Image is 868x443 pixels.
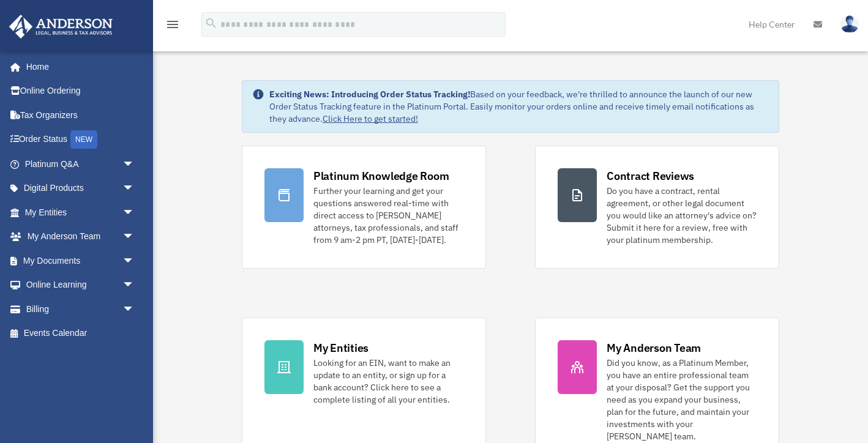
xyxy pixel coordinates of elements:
[70,130,97,149] div: NEW
[313,357,463,406] div: Looking for an EIN, want to make an update to an entity, or sign up for a bank account? Click her...
[165,17,180,32] i: menu
[607,168,694,184] div: Contract Reviews
[607,357,757,442] div: Did you know, as a Platinum Member, you have an entire professional team at your disposal? Get th...
[607,185,757,246] div: Do you have a contract, rental agreement, or other legal document you would like an attorney's ad...
[9,297,153,321] a: Billingarrow_drop_down
[9,79,153,103] a: Online Ordering
[9,127,153,152] a: Order StatusNEW
[242,146,486,269] a: Platinum Knowledge Room Further your learning and get your questions answered real-time with dire...
[6,15,116,39] img: Anderson Advisors Platinum Portal
[840,15,859,33] img: User Pic
[9,248,153,273] a: My Documentsarrow_drop_down
[269,88,769,125] div: Based on your feedback, we're thrilled to announce the launch of our new Order Status Tracking fe...
[122,152,147,177] span: arrow_drop_down
[313,340,369,356] div: My Entities
[323,113,418,124] a: Click Here to get started!
[9,225,153,249] a: My Anderson Teamarrow_drop_down
[9,176,153,201] a: Digital Productsarrow_drop_down
[313,168,449,184] div: Platinum Knowledge Room
[122,248,147,274] span: arrow_drop_down
[122,200,147,225] span: arrow_drop_down
[122,225,147,250] span: arrow_drop_down
[9,200,153,225] a: My Entitiesarrow_drop_down
[122,297,147,322] span: arrow_drop_down
[204,17,218,30] i: search
[165,21,180,32] a: menu
[535,146,779,269] a: Contract Reviews Do you have a contract, rental agreement, or other legal document you would like...
[122,176,147,201] span: arrow_drop_down
[9,321,153,346] a: Events Calendar
[9,273,153,297] a: Online Learningarrow_drop_down
[9,152,153,176] a: Platinum Q&Aarrow_drop_down
[607,340,701,356] div: My Anderson Team
[122,273,147,298] span: arrow_drop_down
[313,185,463,246] div: Further your learning and get your questions answered real-time with direct access to [PERSON_NAM...
[9,103,153,127] a: Tax Organizers
[269,89,470,100] strong: Exciting News: Introducing Order Status Tracking!
[9,54,147,79] a: Home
